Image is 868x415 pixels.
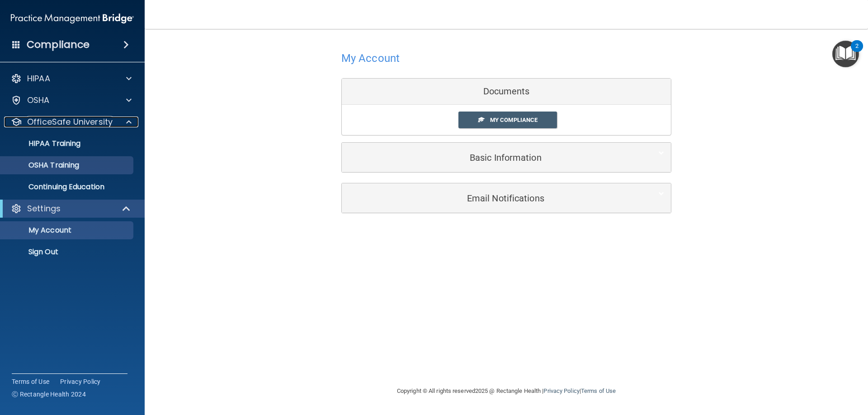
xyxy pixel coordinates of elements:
[349,153,637,163] h5: Basic Information
[6,182,129,191] p: Continuing Education
[342,79,671,105] div: Documents
[60,377,101,386] a: Privacy Policy
[832,41,859,67] button: Open Resource Center, 2 new notifications
[349,147,664,168] a: Basic Information
[6,226,129,235] p: My Account
[11,203,131,214] a: Settings
[6,247,129,256] p: Sign Out
[349,188,664,208] a: Email Notifications
[490,117,538,123] span: My Compliance
[11,95,132,106] a: OSHA
[341,52,400,64] h4: My Account
[581,387,616,394] a: Terms of Use
[349,193,637,203] h5: Email Notifications
[341,377,671,406] div: Copyright © All rights reserved 2025 @ Rectangle Health | |
[12,377,49,386] a: Terms of Use
[855,46,859,58] div: 2
[6,139,80,148] p: HIPAA Training
[11,73,132,84] a: HIPAA
[11,117,132,127] a: OfficeSafe University
[543,387,579,394] a: Privacy Policy
[27,117,113,127] p: OfficeSafe University
[27,95,50,106] p: OSHA
[27,73,50,84] p: HIPAA
[27,38,90,51] h4: Compliance
[27,203,61,214] p: Settings
[11,9,134,28] img: PMB logo
[12,390,86,399] span: Ⓒ Rectangle Health 2024
[6,161,79,170] p: OSHA Training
